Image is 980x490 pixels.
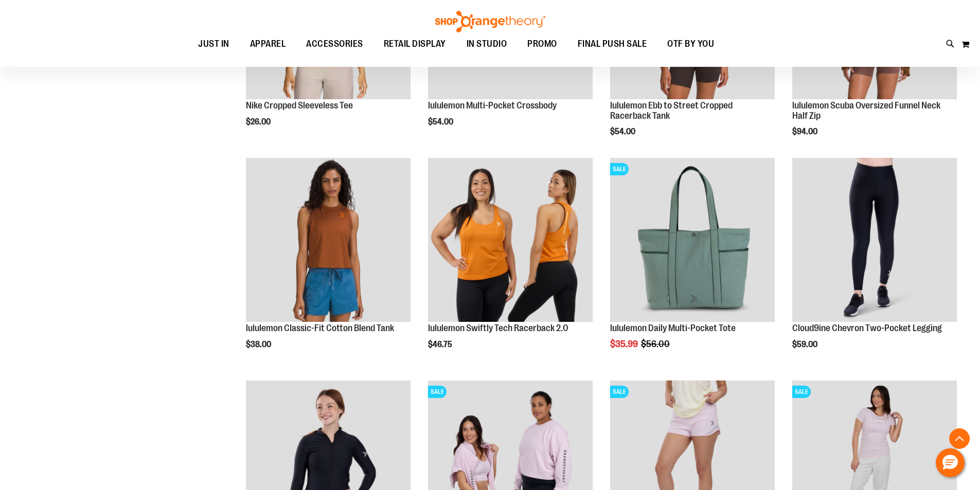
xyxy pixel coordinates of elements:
[246,117,272,126] span: $26.00
[198,32,229,56] span: JUST IN
[578,32,647,56] span: FINAL PUSH SALE
[605,153,780,376] div: product
[792,127,819,136] span: $94.00
[657,32,724,56] a: OTF BY YOU
[610,158,775,322] img: lululemon Daily Multi-Pocket Tote
[467,32,507,56] span: IN STUDIO
[428,340,454,349] span: $46.75
[792,158,957,324] a: Cloud9ine Chevron Two-Pocket Legging
[246,158,411,322] img: lululemon Classic-Fit Cotton Blend Tank
[428,158,593,322] img: lululemon Swiftly Tech Racerback 2.0
[246,340,273,349] span: $38.00
[610,386,629,398] span: SALE
[423,153,598,376] div: product
[384,32,446,56] span: RETAIL DISPLAY
[792,100,940,121] a: lululemon Scuba Oversized Funnel Neck Half Zip
[792,386,811,398] span: SALE
[610,127,637,136] span: $54.00
[250,32,286,56] span: APPAREL
[527,32,557,56] span: PROMO
[517,32,567,56] a: PROMO
[792,158,957,322] img: Cloud9ine Chevron Two-Pocket Legging
[567,32,657,56] a: FINAL PUSH SALE
[306,32,363,56] span: ACCESSORIES
[246,323,394,333] a: lululemon Classic-Fit Cotton Blend Tank
[428,386,447,398] span: SALE
[434,11,547,32] img: Shop Orangetheory
[667,32,714,56] span: OTF BY YOU
[241,153,416,376] div: product
[246,158,411,324] a: lululemon Classic-Fit Cotton Blend Tank
[610,158,775,324] a: lululemon Daily Multi-Pocket ToteSALE
[792,340,819,349] span: $59.00
[296,32,373,56] a: ACCESSORIES
[949,428,970,449] button: Back To Top
[610,100,733,121] a: lululemon Ebb to Street Cropped Racerback Tank
[610,163,629,175] span: SALE
[610,323,736,333] a: lululemon Daily Multi-Pocket Tote
[428,117,455,126] span: $54.00
[787,153,962,376] div: product
[246,100,353,111] a: Nike Cropped Sleeveless Tee
[373,32,456,56] a: RETAIL DISPLAY
[240,32,296,56] a: APPAREL
[428,100,557,111] a: lululemon Multi-Pocket Crossbody
[428,323,568,333] a: lululemon Swiftly Tech Racerback 2.0
[936,448,965,477] button: Hello, have a question? Let’s chat.
[456,32,518,56] a: IN STUDIO
[428,158,593,324] a: lululemon Swiftly Tech Racerback 2.0
[641,339,671,349] span: $56.00
[792,323,942,333] a: Cloud9ine Chevron Two-Pocket Legging
[610,339,639,349] span: $35.99
[188,32,240,56] a: JUST IN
